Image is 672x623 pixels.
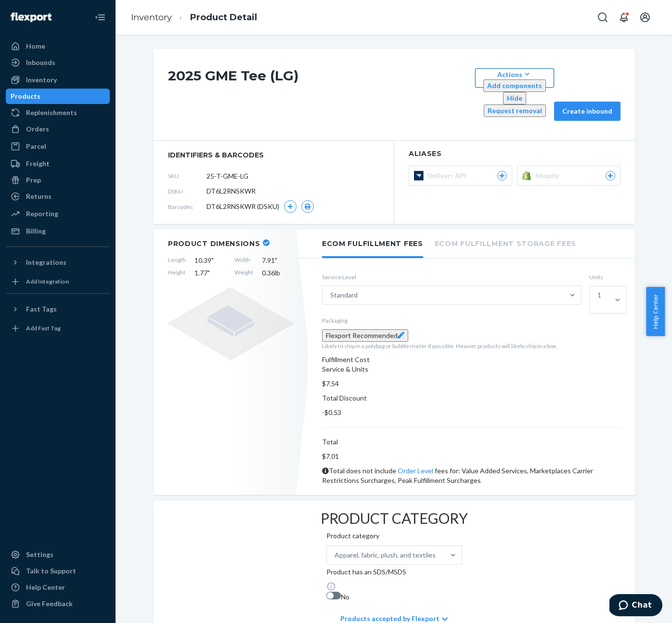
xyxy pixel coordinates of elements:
[275,256,277,264] span: "
[131,12,172,23] a: Inventory
[26,277,69,286] div: Add Integration
[6,39,110,54] a: Home
[6,547,110,562] a: Settings
[262,256,293,265] span: 7.91
[194,256,226,265] span: 10.39
[168,172,207,180] span: SKU
[6,223,110,239] a: Billing
[26,75,57,85] div: Inventory
[322,467,593,484] span: Total does not include fees for: Value Added Services, Marketplaces Carrier Restrictions Surcharg...
[6,55,110,70] a: Inbounds
[341,593,349,601] span: No
[26,142,46,151] div: Parcel
[322,393,620,403] p: Total Discount
[207,202,279,211] span: DT6L2RNSKWR (DSKU)
[234,256,253,265] span: Width
[6,580,110,595] a: Help Center
[11,13,52,22] img: Flexport logo
[26,566,76,576] div: Talk to Support
[6,301,110,317] button: Fast Tags
[26,258,66,267] div: Integrations
[6,255,110,270] button: Integrations
[26,175,41,185] div: Prep
[6,189,110,204] a: Returns
[168,187,207,195] span: DSKU
[330,290,358,300] div: Standard
[322,379,620,389] p: $7.54
[409,150,620,157] h2: Aliases
[609,594,662,618] iframe: Opens a widget where you can chat to one of our agents
[207,186,256,196] span: DT6L2RNSKWR
[6,172,110,188] a: Prep
[6,156,110,171] a: Freight
[6,206,110,221] a: Reporting
[168,239,260,248] h2: Product Dimensions
[168,150,379,160] span: identifiers & barcodes
[358,290,359,300] input: Standard
[11,91,40,101] div: Products
[26,304,57,314] div: Fast Tags
[646,287,665,336] button: Help Center
[26,159,50,169] div: Freight
[26,324,61,332] div: Add Fast Tag
[168,256,186,265] span: Length
[6,321,110,336] a: Add Fast Tag
[427,171,470,181] span: Deliverr API
[487,81,542,90] span: Add components
[168,268,186,278] span: Height
[6,105,110,120] a: Replenishments
[322,364,620,374] p: Service & Units
[614,8,633,27] button: Open notifications
[26,41,45,51] div: Home
[507,94,522,102] span: Hide
[26,599,73,609] div: Give Feedback
[90,8,110,27] button: Close Navigation
[322,437,620,447] p: Total
[207,269,210,277] span: "
[26,58,55,67] div: Inbounds
[26,124,49,134] div: Orders
[322,316,620,324] p: Packaging
[194,268,226,278] span: 1.77
[536,171,563,181] span: Shopify
[168,68,470,121] h1: 2025 GME Tee (LG)
[322,355,620,364] div: Fulfillment Cost
[6,596,110,611] button: Give Feedback
[6,139,110,154] a: Parcel
[234,268,253,278] span: Weight
[322,273,582,281] label: Service Level
[503,92,526,104] button: Hide
[517,166,620,186] button: Shopify
[6,72,110,88] a: Inventory
[554,102,620,121] button: Create inbound
[435,230,576,256] li: Ecom Fulfillment Storage Fees
[322,408,620,417] p: -$0.53
[6,89,110,104] a: Products
[436,550,437,560] input: Apparel, fabric, plush, and textiles
[326,567,462,577] p: Product has an SDS/MSDS
[409,166,512,186] button: Deliverr API
[322,230,423,258] li: Ecom Fulfillment Fees
[6,121,110,137] a: Orders
[26,226,46,236] div: Billing
[475,68,554,88] button: ActionsAdd componentsHideRequest removal
[190,12,257,23] a: Product Detail
[6,274,110,289] a: Add Integration
[123,3,265,32] ol: breadcrumbs
[597,290,601,300] div: 1
[262,268,293,278] span: 0.36 lb
[589,273,620,281] label: Units
[484,104,546,117] button: Request removal
[26,192,52,201] div: Returns
[593,8,612,27] button: Open Search Box
[168,203,207,211] span: Barcodes
[6,563,110,579] button: Talk to Support
[26,550,53,559] div: Settings
[326,531,462,541] p: Product category
[322,329,408,342] button: Flexport Recommended
[483,79,546,92] button: Add components
[321,510,468,526] h2: PRODUCT CATEGORY
[335,550,436,560] div: Apparel, fabric, plush, and textiles
[322,452,620,461] p: $7.01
